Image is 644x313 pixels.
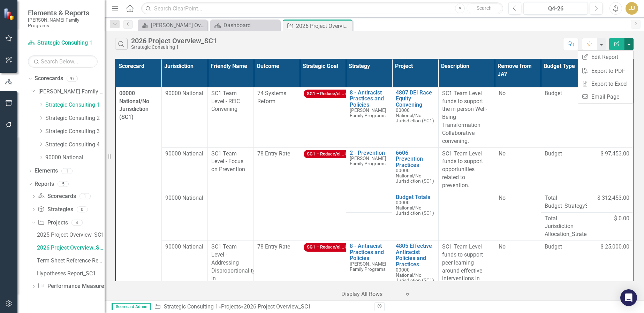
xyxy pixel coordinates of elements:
[396,200,434,216] span: 00000 National/No Jurisdiction (SC1)
[442,150,491,190] p: SC1 Team Level funds to support opportunities related to prevention.
[161,192,207,241] td: Double-Click to Edit
[208,192,254,241] td: Double-Click to Edit
[45,154,105,162] a: 90000 National
[350,90,388,108] a: 8 - Antiracist Practices and Policies
[304,243,354,252] span: SG1 – Reduce/el...ion
[38,206,73,214] a: Strategies
[392,192,438,241] td: Double-Click to Edit Right Click for Context Menu
[626,2,638,15] button: JJ
[257,150,290,157] span: 78 Entry Rate
[112,303,151,310] span: Scorecard Admin
[164,303,218,310] a: Strategic Consulting 1
[438,87,495,147] td: Double-Click to Edit
[165,243,203,250] span: 90000 National
[499,90,506,97] span: No
[131,37,217,45] div: 2026 Project Overview_SC1
[578,90,633,103] a: Email Page
[38,219,68,227] a: Projects
[396,150,434,168] a: 6606 Prevention Practices
[300,192,346,241] td: Double-Click to Edit
[3,8,16,20] img: ClearPoint Strategy
[38,88,105,96] a: [PERSON_NAME] Family Programs
[223,21,278,30] div: Dashboard
[37,270,105,277] div: Hypotheses Report_SC1
[254,147,300,192] td: Double-Click to Edit
[300,147,346,192] td: Double-Click to Edit
[392,87,438,147] td: Double-Click to Edit Right Click for Context Menu
[304,150,354,159] span: SG1 – Reduce/el...ion
[578,64,633,77] a: Export to PDF
[499,150,506,157] span: No
[396,267,434,283] span: 00000 National/No Jurisdiction (SC1)
[526,5,585,13] div: Q4-26
[545,215,583,239] span: Total Jurisdiction Allocation_StrategySC1
[346,147,392,192] td: Double-Click to Edit Right Click for Context Menu
[587,147,633,192] td: Double-Click to Edit
[254,192,300,241] td: Double-Click to Edit
[211,243,269,298] span: SC1 Team Level - Addressing Disproportionality In [DEMOGRAPHIC_DATA] Youth
[45,128,105,136] a: Strategic Consulting 3
[38,282,107,290] a: Performance Measures
[71,220,83,226] div: 4
[37,232,105,238] div: 2025 Project Overview_SC1
[541,147,587,192] td: Double-Click to Edit
[35,75,63,83] a: Scorecards
[350,261,386,272] span: [PERSON_NAME] Family Programs
[35,242,105,253] a: 2026 Project Overview_SC1
[296,22,351,30] div: 2026 Project Overview_SC1
[131,45,217,50] div: Strategic Consulting 1
[597,194,629,202] span: $ 312,453.00
[614,215,629,223] span: $ 0.00
[154,303,369,311] div: » »
[620,289,637,306] div: Open Intercom Messenger
[161,147,207,192] td: Double-Click to Edit
[28,39,98,47] a: Strategic Consulting 1
[300,87,346,147] td: Double-Click to Edit
[67,76,78,82] div: 97
[28,9,98,17] span: Elements & Reports
[165,150,203,157] span: 90000 National
[161,87,207,147] td: Double-Click to Edit
[392,147,438,192] td: Double-Click to Edit Right Click for Context Menu
[35,255,105,266] a: Term Sheet Reference Report_SC1
[578,77,633,90] a: Export to Excel
[396,168,434,184] span: 00000 National/No Jurisdiction (SC1)
[211,150,245,173] span: SC1 Team Level - Focus on Prevention
[257,90,286,105] span: 74 Systems Reform
[467,3,501,13] button: Search
[35,167,58,175] a: Elements
[545,243,583,251] span: Budget
[495,87,541,147] td: Double-Click to Edit
[35,229,105,240] a: 2025 Project Overview_SC1
[28,55,98,68] input: Search Below...
[523,2,588,15] button: Q4-26
[141,2,503,15] input: Search ClearPoint...
[304,90,354,98] span: SG1 – Reduce/el...ion
[45,141,105,149] a: Strategic Consulting 4
[139,21,206,30] a: [PERSON_NAME] Overview
[35,268,105,279] a: Hypotheses Report_SC1
[346,87,392,147] td: Double-Click to Edit Right Click for Context Menu
[165,194,203,201] span: 90000 National
[396,194,434,200] a: Budget Totals
[545,150,583,158] span: Budget
[350,107,386,118] span: [PERSON_NAME] Family Programs
[208,147,254,192] td: Double-Click to Edit
[350,243,388,261] a: 8 - Antiracist Practices and Policies
[545,90,583,98] span: Budget
[165,90,203,97] span: 90000 National
[438,192,495,241] td: Double-Click to Edit
[45,101,105,109] a: Strategic Consulting 1
[578,51,633,63] a: Edit Report
[77,206,88,212] div: 0
[350,155,386,166] span: [PERSON_NAME] Family Programs
[541,87,587,147] td: Double-Click to Edit
[495,192,541,241] td: Double-Click to Edit
[221,303,241,310] a: Projects
[208,87,254,147] td: Double-Click to Edit
[477,5,492,11] span: Search
[28,17,98,29] small: [PERSON_NAME] Family Programs
[254,87,300,147] td: Double-Click to Edit
[396,107,434,123] span: 00000 National/No Jurisdiction (SC1)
